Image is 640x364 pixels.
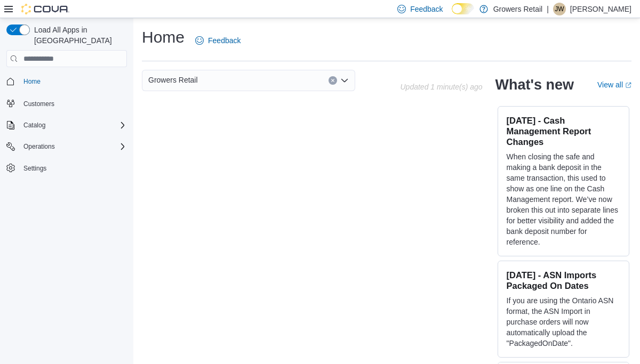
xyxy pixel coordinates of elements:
[507,151,620,247] p: When closing the safe and making a bank deposit in the same transaction, this used to show as one...
[23,100,54,108] span: Customers
[23,77,41,86] span: Home
[23,142,55,151] span: Operations
[547,3,549,15] p: |
[148,74,198,86] span: Growers Retail
[21,4,69,14] img: Cova
[452,14,452,15] span: Dark Mode
[19,140,59,153] button: Operations
[553,3,566,15] div: Jonathan Wheeler
[19,119,50,132] button: Catalog
[6,69,127,204] nav: Complex example
[23,164,46,173] span: Settings
[19,162,51,175] a: Settings
[493,3,543,15] p: Growers Retail
[340,76,349,85] button: Open list of options
[19,119,127,132] span: Catalog
[452,3,474,14] input: Dark Mode
[2,74,131,89] button: Home
[2,160,131,176] button: Settings
[208,35,241,46] span: Feedback
[23,121,45,130] span: Catalog
[142,27,185,48] h1: Home
[19,140,127,153] span: Operations
[19,161,127,175] span: Settings
[19,96,127,110] span: Customers
[2,95,131,111] button: Customers
[495,76,574,93] h2: What's new
[597,80,631,89] a: View allExternal link
[2,118,131,133] button: Catalog
[329,76,337,85] button: Clear input
[30,25,127,46] span: Load All Apps in [GEOGRAPHIC_DATA]
[555,3,564,15] span: JW
[410,4,443,14] span: Feedback
[507,295,620,349] p: If you are using the Ontario ASN format, the ASN Import in purchase orders will now automatically...
[625,82,631,88] svg: External link
[400,83,482,91] p: Updated 1 minute(s) ago
[2,139,131,154] button: Operations
[570,3,631,15] p: [PERSON_NAME]
[507,270,620,291] h3: [DATE] - ASN Imports Packaged On Dates
[19,75,127,88] span: Home
[19,75,45,88] a: Home
[191,30,245,51] a: Feedback
[507,115,620,147] h3: [DATE] - Cash Management Report Changes
[19,98,59,110] a: Customers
